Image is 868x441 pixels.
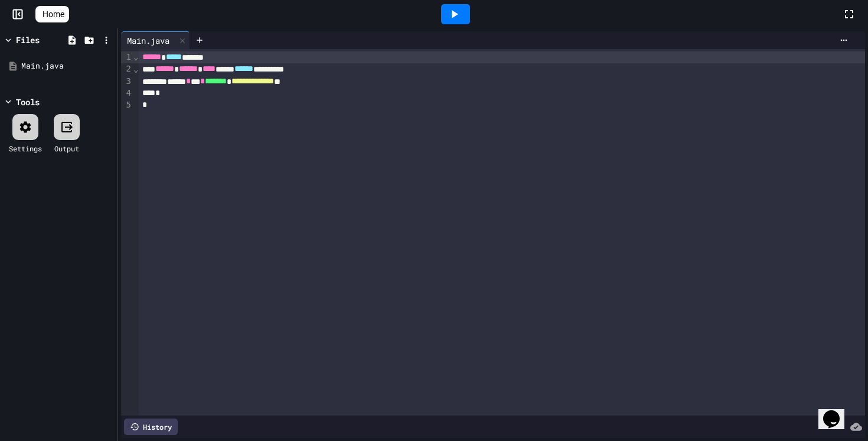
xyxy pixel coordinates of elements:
[121,31,190,49] div: Main.java
[121,51,133,63] div: 1
[16,96,40,108] div: Tools
[43,8,64,20] span: Home
[16,34,40,46] div: Files
[121,63,133,75] div: 2
[121,87,133,99] div: 4
[21,60,113,72] div: Main.java
[54,143,79,154] div: Output
[9,143,42,154] div: Settings
[818,394,856,429] iframe: chat widget
[124,419,178,435] div: History
[121,76,133,87] div: 3
[35,6,69,22] a: Home
[121,34,175,47] div: Main.java
[133,52,139,61] span: Fold line
[133,64,139,74] span: Fold line
[121,99,133,111] div: 5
